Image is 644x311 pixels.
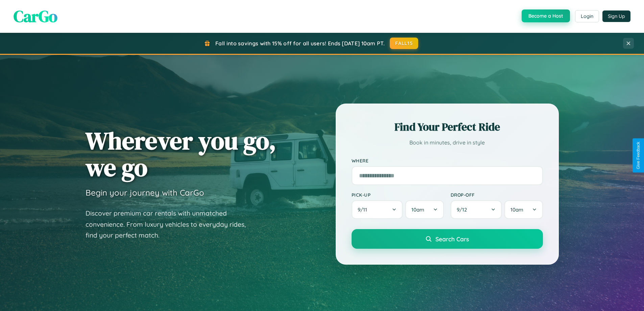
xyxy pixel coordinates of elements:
[522,9,570,22] button: Become a Host
[215,40,385,47] span: Fall into savings with 15% off for all users! Ends [DATE] 10am PT.
[575,10,599,22] button: Login
[86,208,255,241] p: Discover premium car rentals with unmatched convenience. From luxury vehicles to everyday rides, ...
[352,200,403,219] button: 9/11
[457,206,470,213] span: 9 / 12
[352,192,444,198] label: Pick-up
[411,206,424,213] span: 10am
[352,229,543,249] button: Search Cars
[390,38,418,49] button: FALL15
[636,142,641,169] div: Give Feedback
[451,192,543,198] label: Drop-off
[504,200,543,219] button: 10am
[352,158,543,163] label: Where
[86,187,204,198] h3: Begin your journey with CarGo
[510,206,523,213] span: 10am
[602,10,630,22] button: Sign Up
[352,138,543,148] p: Book in minutes, drive in style
[14,5,57,27] span: CarGo
[358,206,371,213] span: 9 / 11
[86,127,276,181] h1: Wherever you go, we go
[435,235,469,243] span: Search Cars
[352,119,543,134] h2: Find Your Perfect Ride
[405,200,444,219] button: 10am
[451,200,502,219] button: 9/12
